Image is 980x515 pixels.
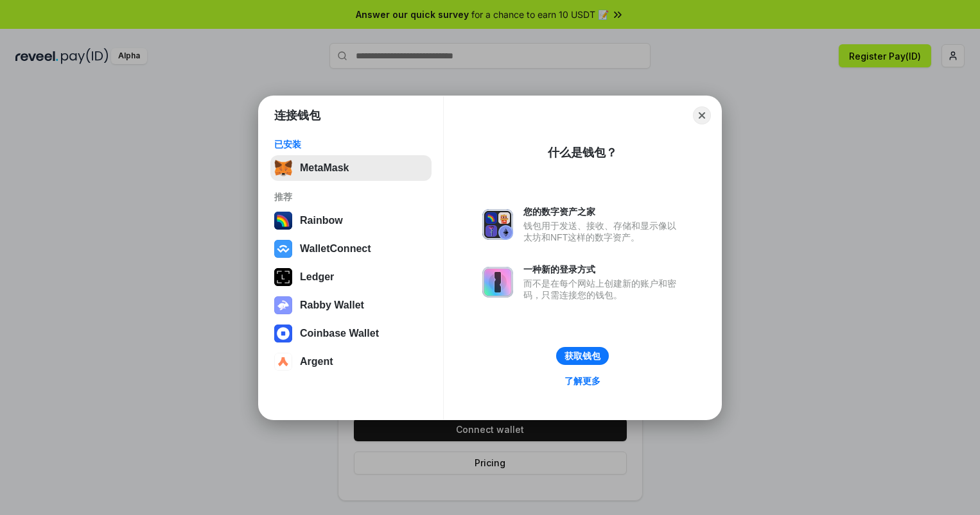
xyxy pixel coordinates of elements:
h1: 连接钱包 [274,108,320,123]
div: 获取钱包 [564,350,600,362]
img: svg+xml,%3Csvg%20width%3D%2228%22%20height%3D%2228%22%20viewBox%3D%220%200%2028%2028%22%20fill%3D... [274,353,292,371]
div: 了解更多 [564,375,600,387]
div: Argent [300,356,333,367]
div: 一种新的登录方式 [523,264,683,275]
img: svg+xml,%3Csvg%20xmlns%3D%22http%3A%2F%2Fwww.w3.org%2F2000%2Fsvg%22%20fill%3D%22none%22%20viewBox... [274,296,292,314]
img: svg+xml,%3Csvg%20fill%3D%22none%22%20height%3D%2233%22%20viewBox%3D%220%200%2035%2033%22%20width%... [274,159,292,177]
div: 您的数字资产之家 [523,206,683,217]
div: 钱包用于发送、接收、存储和显示像以太坊和NFT这样的数字资产。 [523,220,683,243]
div: 已安装 [274,139,428,150]
button: Rainbow [270,208,432,233]
div: 推荐 [274,191,428,203]
button: Close [693,106,711,124]
button: WalletConnect [270,236,432,262]
img: svg+xml,%3Csvg%20xmlns%3D%22http%3A%2F%2Fwww.w3.org%2F2000%2Fsvg%22%20fill%3D%22none%22%20viewBox... [482,209,513,240]
button: Ledger [270,264,432,290]
button: Coinbase Wallet [270,321,432,346]
img: svg+xml,%3Csvg%20width%3D%2228%22%20height%3D%2228%22%20viewBox%3D%220%200%2028%2028%22%20fill%3D... [274,240,292,258]
div: Rainbow [300,215,343,226]
button: MetaMask [270,155,432,181]
button: Rabby Wallet [270,292,432,318]
button: 获取钱包 [556,347,609,365]
div: Coinbase Wallet [300,328,379,339]
img: svg+xml,%3Csvg%20xmlns%3D%22http%3A%2F%2Fwww.w3.org%2F2000%2Fsvg%22%20width%3D%2228%22%20height%3... [274,268,292,286]
div: WalletConnect [300,243,371,255]
img: svg+xml,%3Csvg%20width%3D%2228%22%20height%3D%2228%22%20viewBox%3D%220%200%2028%2028%22%20fill%3D... [274,325,292,342]
div: 什么是钱包？ [548,145,617,160]
a: 了解更多 [557,373,608,389]
div: Ledger [300,271,334,283]
div: MetaMask [300,162,349,174]
button: Argent [270,349,432,375]
div: 而不是在每个网站上创建新的账户和密码，只需连接您的钱包。 [523,278,683,301]
img: svg+xml,%3Csvg%20xmlns%3D%22http%3A%2F%2Fwww.w3.org%2F2000%2Fsvg%22%20fill%3D%22none%22%20viewBox... [482,267,513,298]
div: Rabby Wallet [300,300,364,311]
img: svg+xml,%3Csvg%20width%3D%22120%22%20height%3D%22120%22%20viewBox%3D%220%200%20120%20120%22%20fil... [274,212,292,230]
